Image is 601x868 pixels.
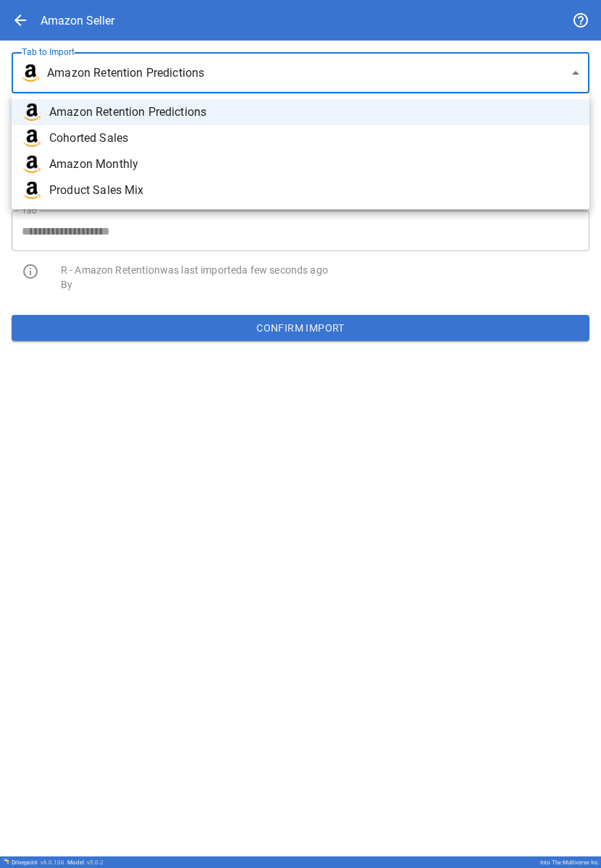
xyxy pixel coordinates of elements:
img: brand icon not found [23,104,41,121]
span: Cohorted Sales [49,130,578,147]
img: brand icon not found [23,182,41,199]
span: Amazon Retention Predictions [49,104,578,121]
span: Product Sales Mix [49,182,578,199]
img: brand icon not found [23,156,41,173]
span: Amazon Monthly [49,156,578,173]
img: brand icon not found [23,130,41,147]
